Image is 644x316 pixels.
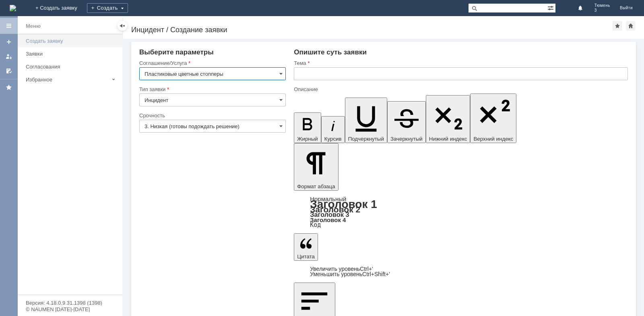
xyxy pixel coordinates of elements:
[310,266,373,272] a: Increase
[294,233,318,261] button: Цитата
[360,266,373,272] span: Ctrl+'
[87,3,128,13] div: Создать
[310,216,346,223] a: Заголовок 4
[345,98,387,143] button: Подчеркнутый
[473,136,513,142] span: Верхний индекс
[26,38,118,44] div: Создать заявку
[310,271,390,277] a: Decrease
[429,136,467,142] span: Нижний индекс
[10,5,16,11] a: Перейти на домашнюю страницу
[23,48,121,60] a: Заявки
[26,300,114,306] div: Версия: 4.18.0.9.31.1398 (1398)
[390,136,423,142] span: Зачеркнутый
[547,4,555,11] span: Расширенный поиск
[131,26,613,34] div: Инцидент / Создание заявки
[26,307,114,312] div: © NAUMEN [DATE]-[DATE]
[2,64,15,77] a: Мои согласования
[626,21,636,31] div: Сделать домашней страницей
[139,87,284,92] div: Тип заявки
[470,94,516,143] button: Верхний индекс
[294,266,628,277] div: Цитата
[297,136,318,142] span: Жирный
[118,21,127,31] div: Скрыть меню
[294,196,628,228] div: Формат абзаца
[297,254,315,260] span: Цитата
[324,136,342,142] span: Курсив
[2,35,15,48] a: Создать заявку
[294,143,338,191] button: Формат абзаца
[594,3,610,8] span: Тюмень
[348,136,384,142] span: Подчеркнутый
[23,35,121,47] a: Создать заявку
[26,51,118,57] div: Заявки
[362,271,390,277] span: Ctrl+Shift+'
[139,48,214,56] span: Выберите параметры
[139,113,284,118] div: Срочность
[294,112,321,143] button: Жирный
[387,101,426,143] button: Зачеркнутый
[26,21,41,31] div: Меню
[297,183,335,189] span: Формат абзаца
[594,8,610,13] span: 3
[321,116,345,143] button: Курсив
[613,21,622,31] div: Добавить в избранное
[310,205,360,214] a: Заголовок 2
[23,60,121,73] a: Согласования
[294,87,626,92] div: Описание
[139,60,284,66] div: Соглашение/Услуга
[310,198,377,210] a: Заголовок 1
[310,211,349,218] a: Заголовок 3
[310,195,346,202] a: Нормальный
[26,77,109,83] div: Избранное
[294,60,626,66] div: Тема
[10,5,16,11] img: logo
[426,95,471,143] button: Нижний индекс
[294,48,367,56] span: Опишите суть заявки
[2,50,15,63] a: Мои заявки
[26,64,118,70] div: Согласования
[310,221,321,229] a: Код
